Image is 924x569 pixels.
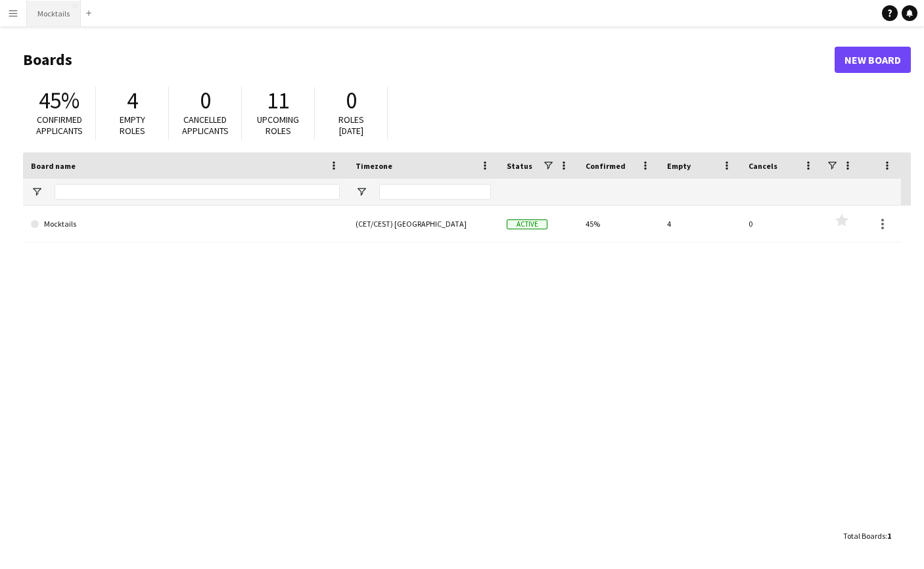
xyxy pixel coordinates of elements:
[36,114,83,137] span: Confirmed applicants
[507,219,547,229] span: Active
[356,186,367,198] button: Open Filter Menu
[27,1,81,26] button: Mocktails
[200,86,211,115] span: 0
[348,206,499,242] div: (CET/CEST) [GEOGRAPHIC_DATA]
[267,86,289,115] span: 11
[356,161,392,171] span: Timezone
[338,114,364,137] span: Roles [DATE]
[749,161,777,171] span: Cancels
[586,161,626,171] span: Confirmed
[578,206,659,242] div: 45%
[182,114,229,137] span: Cancelled applicants
[667,161,691,171] span: Empty
[23,50,835,70] h1: Boards
[257,114,299,137] span: Upcoming roles
[127,86,138,115] span: 4
[31,206,340,242] a: Mocktails
[507,161,532,171] span: Status
[120,114,145,137] span: Empty roles
[346,86,357,115] span: 0
[843,531,885,541] span: Total Boards
[835,47,911,73] a: New Board
[659,206,741,242] div: 4
[741,206,822,242] div: 0
[379,184,491,200] input: Timezone Filter Input
[55,184,340,200] input: Board name Filter Input
[843,523,891,549] div: :
[31,161,76,171] span: Board name
[887,531,891,541] span: 1
[31,186,43,198] button: Open Filter Menu
[39,86,80,115] span: 45%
